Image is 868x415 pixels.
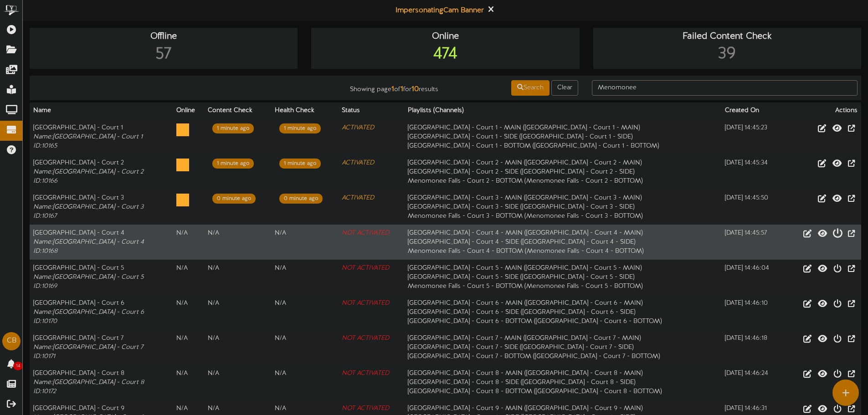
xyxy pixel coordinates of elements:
[204,295,271,330] td: N/A
[342,124,374,131] i: ACTIVATED
[271,260,338,295] td: N/A
[721,154,784,190] td: [DATE] 14:45:34
[30,365,173,400] td: [GEOGRAPHIC_DATA] - Court 8
[33,239,144,246] i: Name: [GEOGRAPHIC_DATA] - Court 4
[721,330,784,365] td: [DATE] 14:46:18
[592,80,858,96] input: -- Search --
[33,283,57,290] i: ID: 10169
[33,318,57,325] i: ID: 10170
[404,225,721,260] td: [GEOGRAPHIC_DATA] - Court 4 - MAIN ( [GEOGRAPHIC_DATA] - Court 4 - MAIN ) [GEOGRAPHIC_DATA] - Cou...
[411,85,419,93] strong: 10
[33,344,143,351] i: Name: [GEOGRAPHIC_DATA] - Court 7
[33,133,143,140] i: Name: [GEOGRAPHIC_DATA] - Court 1
[313,43,577,66] div: 474
[342,405,389,412] i: NOT ACTIVATED
[338,102,405,119] th: Status
[342,300,389,307] i: NOT ACTIVATED
[33,353,55,360] i: ID: 10171
[33,178,57,184] i: ID: 10166
[204,102,271,119] th: Content Check
[721,225,784,260] td: [DATE] 14:45:57
[33,274,144,281] i: Name: [GEOGRAPHIC_DATA] - Court 5
[30,154,173,190] td: [GEOGRAPHIC_DATA] - Court 2
[173,225,204,260] td: N/A
[30,330,173,365] td: [GEOGRAPHIC_DATA] - Court 7
[342,195,374,201] i: ACTIVATED
[342,159,374,166] i: ACTIVATED
[2,332,21,350] div: CB
[271,295,338,330] td: N/A
[173,330,204,365] td: N/A
[271,365,338,400] td: N/A
[596,30,859,43] div: Failed Content Check
[33,204,144,210] i: Name: [GEOGRAPHIC_DATA] - Court 3
[33,213,56,220] i: ID: 10167
[721,260,784,295] td: [DATE] 14:46:04
[271,330,338,365] td: N/A
[204,260,271,295] td: N/A
[33,388,56,395] i: ID: 10172
[551,80,578,96] button: Clear
[721,102,784,119] th: Created On
[32,30,295,43] div: Offline
[313,30,577,43] div: Online
[404,190,721,225] td: [GEOGRAPHIC_DATA] - Court 3 - MAIN ( [GEOGRAPHIC_DATA] - Court 3 - MAIN ) [GEOGRAPHIC_DATA] - Cou...
[30,260,173,295] td: [GEOGRAPHIC_DATA] - Court 5
[173,295,204,330] td: N/A
[30,119,173,155] td: [GEOGRAPHIC_DATA] - Court 1
[30,190,173,225] td: [GEOGRAPHIC_DATA] - Court 3
[173,365,204,400] td: N/A
[204,225,271,260] td: N/A
[721,119,784,155] td: [DATE] 14:45:23
[279,159,321,169] div: 1 minute ago
[32,43,295,66] div: 57
[30,225,173,260] td: [GEOGRAPHIC_DATA] - Court 4
[13,362,23,370] span: 14
[173,260,204,295] td: N/A
[212,159,254,169] div: 1 minute ago
[721,365,784,400] td: [DATE] 14:46:24
[342,335,389,342] i: NOT ACTIVATED
[342,265,389,272] i: NOT ACTIVATED
[204,365,271,400] td: N/A
[404,102,721,119] th: Playlists (Channels)
[404,295,721,330] td: [GEOGRAPHIC_DATA] - Court 6 - MAIN ( [GEOGRAPHIC_DATA] - Court 6 - MAIN ) [GEOGRAPHIC_DATA] - Cou...
[784,102,861,119] th: Actions
[342,370,389,377] i: NOT ACTIVATED
[173,102,204,119] th: Online
[33,248,57,255] i: ID: 10168
[30,295,173,330] td: [GEOGRAPHIC_DATA] - Court 6
[596,43,859,66] div: 39
[721,190,784,225] td: [DATE] 14:45:50
[404,154,721,190] td: [GEOGRAPHIC_DATA] - Court 2 - MAIN ( [GEOGRAPHIC_DATA] - Court 2 - MAIN ) [GEOGRAPHIC_DATA] - Cou...
[279,123,321,133] div: 1 minute ago
[401,85,403,93] strong: 1
[33,143,57,149] i: ID: 10165
[30,102,173,119] th: Name
[404,119,721,155] td: [GEOGRAPHIC_DATA] - Court 1 - MAIN ( [GEOGRAPHIC_DATA] - Court 1 - MAIN ) [GEOGRAPHIC_DATA] - Cou...
[391,85,394,93] strong: 1
[342,230,389,236] i: NOT ACTIVATED
[33,379,144,386] i: Name: [GEOGRAPHIC_DATA] - Court 8
[511,80,550,96] button: Search
[306,79,445,95] div: Showing page of for results
[404,260,721,295] td: [GEOGRAPHIC_DATA] - Court 5 - MAIN ( [GEOGRAPHIC_DATA] - Court 5 - MAIN ) [GEOGRAPHIC_DATA] - Cou...
[271,225,338,260] td: N/A
[271,102,338,119] th: Health Check
[404,330,721,365] td: [GEOGRAPHIC_DATA] - Court 7 - MAIN ( [GEOGRAPHIC_DATA] - Court 7 - MAIN ) [GEOGRAPHIC_DATA] - Cou...
[212,123,254,133] div: 1 minute ago
[279,194,323,204] div: 0 minute ago
[204,330,271,365] td: N/A
[721,295,784,330] td: [DATE] 14:46:10
[404,365,721,400] td: [GEOGRAPHIC_DATA] - Court 8 - MAIN ( [GEOGRAPHIC_DATA] - Court 8 - MAIN ) [GEOGRAPHIC_DATA] - Cou...
[212,194,256,204] div: 0 minute ago
[33,309,144,316] i: Name: [GEOGRAPHIC_DATA] - Court 6
[33,169,144,175] i: Name: [GEOGRAPHIC_DATA] - Court 2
